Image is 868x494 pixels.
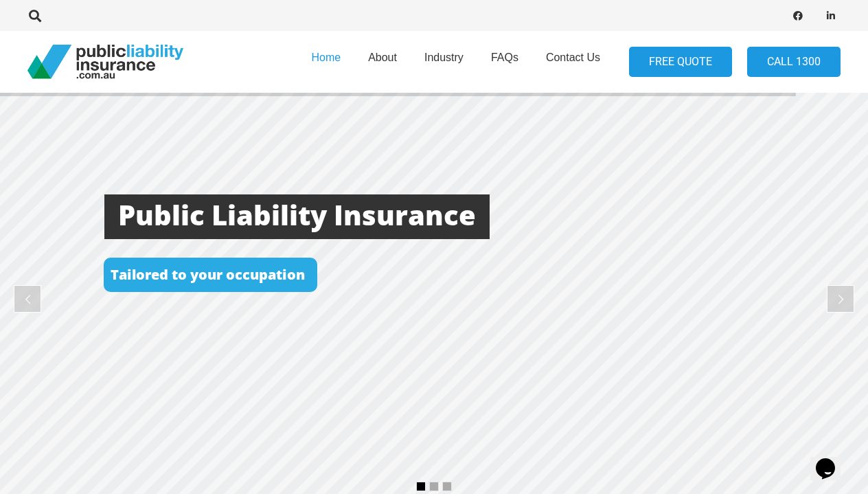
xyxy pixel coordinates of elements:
a: Contact Us [532,27,614,97]
span: Industry [424,52,464,63]
a: FAQs [477,27,532,97]
a: Facebook [788,6,808,25]
a: pli_logotransparent [27,45,183,79]
iframe: chat widget [810,439,854,480]
a: FREE QUOTE [629,47,732,78]
a: Call 1300 [747,47,841,78]
span: Contact Us [546,52,600,63]
span: FAQs [491,52,518,63]
a: Search [21,10,49,22]
span: About [368,52,397,63]
a: LinkedIn [821,6,841,25]
a: Industry [411,27,477,97]
span: Home [311,52,341,63]
a: About [354,27,411,97]
a: Home [297,27,354,97]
